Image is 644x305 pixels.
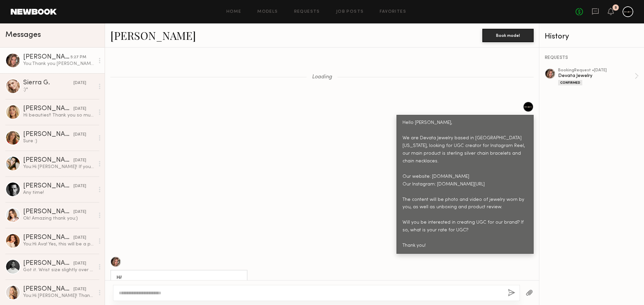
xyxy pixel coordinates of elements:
[23,80,73,86] div: Sierra G.
[23,286,73,293] div: [PERSON_NAME]
[23,241,95,247] div: You: Hi Ava! Yes, this will be a paid shoot as shown in your publish rate $120 x 3 hours. However...
[110,28,196,43] a: [PERSON_NAME]
[402,119,528,250] div: Hello [PERSON_NAME], We are Devata Jewelry based in [GEOGRAPHIC_DATA] [US_STATE], looking for UGC...
[380,10,406,14] a: Favorites
[23,260,73,267] div: [PERSON_NAME]
[70,54,86,61] div: 5:27 PM
[257,10,278,14] a: Models
[558,73,635,79] div: Devata Jewelry
[23,112,95,119] div: Hi beauties!! Thank you so much for thinking of me! I typically charge $300/edited video for UGC....
[73,260,86,267] div: [DATE]
[73,132,86,138] div: [DATE]
[545,33,639,41] div: History
[545,56,639,60] div: REQUESTS
[23,234,73,241] div: [PERSON_NAME]
[73,235,86,241] div: [DATE]
[23,54,70,61] div: [PERSON_NAME]
[23,105,73,112] div: [PERSON_NAME]
[482,29,534,42] button: Book model
[558,68,639,85] a: bookingRequest •[DATE]Devata JewelryConfirmed
[23,267,95,273] div: Got it. Wrist size slightly over 7” Whatever is easiest pay wise. Phone number is [PHONE_NUMBER]
[23,215,95,222] div: Ok! Amazing thank you:)
[23,61,95,67] div: You: Thank you [PERSON_NAME]! Just a nude color that blend nicely with your skin will be great.
[23,293,95,299] div: You: Hi [PERSON_NAME]! Thanks for your reply! Unfortunately, all time slots have been filled quic...
[5,31,41,39] span: Messages
[482,32,534,38] a: Book model
[23,189,95,196] div: Any time!
[615,6,617,10] div: 5
[558,68,635,73] div: booking Request • [DATE]
[73,80,86,86] div: [DATE]
[226,10,241,14] a: Home
[294,10,320,14] a: Requests
[558,80,582,85] div: Confirmed
[23,209,73,215] div: [PERSON_NAME]
[23,164,95,170] div: You: Hi [PERSON_NAME]! If you could mail the necklace to this address below, please let us know h...
[73,106,86,112] div: [DATE]
[23,183,73,189] div: [PERSON_NAME]
[73,286,86,293] div: [DATE]
[23,131,73,138] div: [PERSON_NAME]
[336,10,364,14] a: Job Posts
[73,157,86,164] div: [DATE]
[73,183,86,189] div: [DATE]
[23,138,95,144] div: Sure :)
[312,74,332,80] span: Loading
[73,209,86,215] div: [DATE]
[23,157,73,164] div: [PERSON_NAME]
